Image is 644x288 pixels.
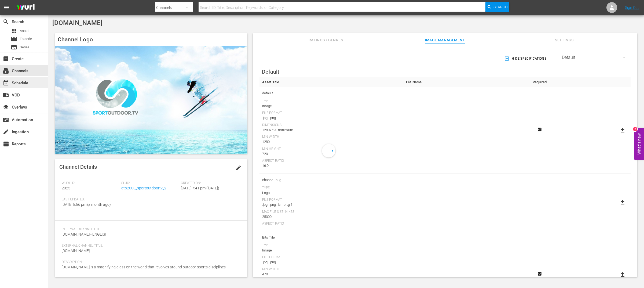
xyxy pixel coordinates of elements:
[262,243,401,248] div: Type
[62,232,108,236] span: [DOMAIN_NAME] - ENGLISH
[633,127,637,131] div: 2
[62,249,90,253] span: [DOMAIN_NAME]
[11,36,17,42] span: Episode
[262,127,401,133] div: 1280x720 minimum
[262,159,401,163] div: Aspect Ratio
[262,123,401,127] div: Dimensions
[3,68,9,74] span: Channels
[262,234,401,241] span: Bits Tile
[262,103,401,109] div: Image
[20,28,29,34] span: Asset
[262,69,279,75] span: Default
[3,19,9,25] span: Search
[181,186,219,190] span: [DATE] 7:41 pm ([DATE])
[121,181,178,185] span: Slug:
[262,139,401,145] div: 1280
[262,248,401,253] div: Image
[403,77,525,87] th: File Name
[262,99,401,103] div: Type
[262,186,401,190] div: Type
[625,5,639,10] a: Sign Out
[262,222,401,226] div: Aspect Ratio
[11,44,17,51] span: Series
[262,90,401,97] span: default
[181,181,238,185] span: Created On:
[262,151,401,157] div: 720
[62,186,70,190] span: 2023
[3,129,9,135] span: Ingestion
[62,202,111,207] span: [DATE] 5:56 pm (a month ago)
[3,104,9,110] span: Overlays
[62,181,119,185] span: Wurl ID:
[62,265,226,269] span: [DOMAIN_NAME] is a magnifying glass on the world that revolves around outdoor sports disciplines.
[262,267,401,272] div: Min Width
[3,117,9,123] span: Automation
[55,33,247,46] h4: Channel Logo
[62,227,238,232] span: Internal Channel Title:
[232,161,245,174] button: edit
[544,37,584,44] span: Settings
[525,77,555,87] th: Required
[262,147,401,151] div: Min Height
[13,1,39,14] img: ans4CAIJ8jUAAAAAAAAAAAAAAAAAAAAAAAAgQb4GAAAAAAAAAAAAAAAAAAAAAAAAJMjXAAAAAAAAAAAAAAAAAAAAAAAAgAT5G...
[262,177,401,183] span: channel-bug
[262,255,401,260] div: File Format
[262,135,401,139] div: Min Width
[262,272,401,277] div: 470
[485,2,509,12] button: Search
[3,141,9,147] span: Reports
[55,46,247,154] img: SportOutdoor.TV
[536,127,543,132] svg: Required
[262,214,401,219] div: 25000
[562,50,631,65] div: Default
[262,190,401,196] div: Logo
[52,19,103,27] span: [DOMAIN_NAME]
[262,260,401,265] div: .jpg, .png
[634,128,644,160] button: Open Feedback Widget
[121,186,166,190] a: gto2000_sportoutdoortv_2
[536,271,543,276] svg: Required
[62,197,119,202] span: Last Updated:
[262,198,401,202] div: File Format
[262,111,401,115] div: File Format
[20,45,30,50] span: Series
[235,165,241,171] span: edit
[262,163,401,168] div: 16:9
[262,202,401,207] div: .jpg, .png, .bmp, .gif
[62,244,238,248] span: External Channel Title:
[59,164,97,170] span: Channel Details
[425,37,465,44] span: Image Management
[3,92,9,98] span: VOD
[3,4,10,11] span: menu
[259,77,403,87] th: Asset Title
[11,28,17,34] span: Asset
[505,56,546,62] span: Hide Specifications
[20,36,32,42] span: Episode
[262,115,401,121] div: .jpg, .png
[3,56,9,62] span: Create
[62,260,238,264] span: Description:
[493,2,508,12] span: Search
[3,80,9,86] span: Schedule
[306,37,346,44] span: Ratings / Genres
[503,51,548,66] button: Hide Specifications
[262,210,401,214] div: Max File Size In Kbs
